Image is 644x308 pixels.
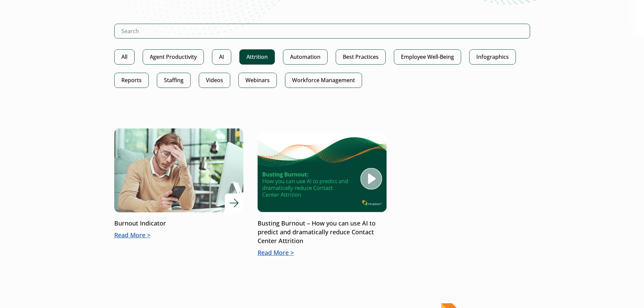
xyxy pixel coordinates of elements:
[114,24,530,49] form: Search Intradiem
[394,49,461,65] a: Employee Well-Being
[258,128,387,257] a: Busting Burnout – How you can use AI to predict and dramatically reduce Contact Center AttritionR...
[114,73,149,88] a: Reports
[199,73,230,88] a: Videos
[114,49,135,65] a: All
[283,49,328,65] a: Automation
[212,49,231,65] a: AI
[114,128,243,240] a: Burnout IndicatorRead More
[114,219,243,228] p: Burnout Indicator
[239,49,275,65] a: Attrition
[143,49,204,65] a: Agent Productivity
[114,24,530,39] input: Search
[114,231,243,240] p: Read More
[285,73,362,88] a: Workforce Management
[469,49,516,65] a: Infographics
[157,73,191,88] a: Staffing
[336,49,386,65] a: Best Practices
[238,73,277,88] a: Webinars
[258,219,387,245] p: Busting Burnout – How you can use AI to predict and dramatically reduce Contact Center Attrition
[258,248,387,257] p: Read More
